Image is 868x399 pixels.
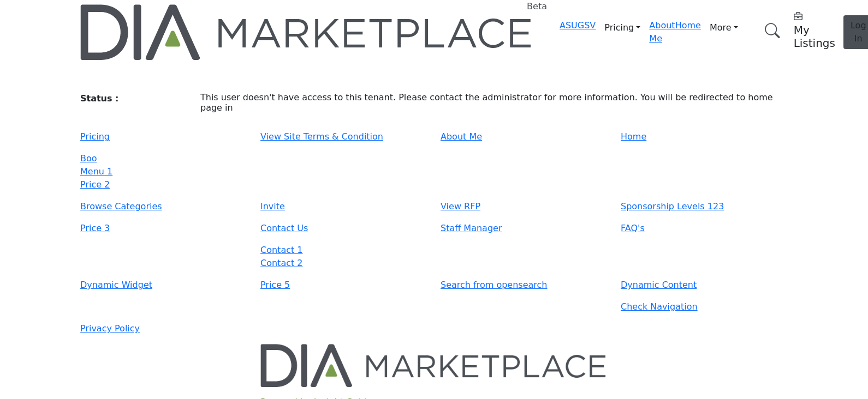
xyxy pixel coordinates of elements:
[80,200,247,213] a: Browse Categories
[80,4,533,60] a: Beta
[80,222,247,235] a: Price 3
[80,153,97,164] a: Boo
[596,19,649,37] a: Pricing
[560,20,596,31] a: ASUGSV
[80,322,247,335] a: Privacy Policy
[621,200,788,213] a: Sponsorship Levels 123
[200,92,788,113] h6: This user doesn't have access to this tenant. Please contact the administrator for more informati...
[851,20,866,44] span: Log In
[794,23,835,50] h5: My Listings
[260,344,608,386] img: No Site Logo
[527,1,547,11] h6: Beta
[753,16,787,45] a: Search
[260,222,427,235] a: Contact Us
[621,301,698,312] a: Check Navigation
[80,4,533,60] img: Site Logo
[441,200,608,213] a: View RFP
[80,130,247,143] a: Pricing
[794,10,835,50] div: My Listings
[621,279,788,292] a: Dynamic Content
[260,279,427,292] a: Price 5
[260,245,303,255] a: Contact 1
[621,130,788,143] a: Home
[441,279,608,292] a: Search from opensearch
[74,92,194,122] dt: Status :
[80,179,110,190] a: Price 2
[621,222,788,235] a: FAQ's
[649,20,675,44] a: About Me
[441,130,608,143] a: About Me
[260,258,303,268] a: Contact 2
[80,166,112,177] a: Menu 1
[260,200,427,213] a: Invite
[441,222,608,235] a: Staff Manager
[701,19,747,37] a: More
[260,130,427,143] a: View Site Terms & Condition
[675,20,701,31] a: Home
[80,279,247,292] a: Dynamic Widget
